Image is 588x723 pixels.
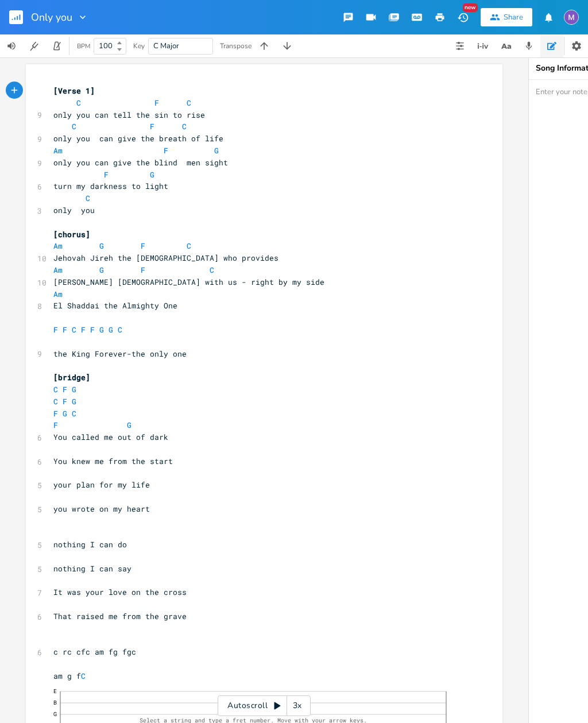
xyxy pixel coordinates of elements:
[53,241,63,251] span: Am
[53,229,90,239] span: [chorus]
[99,241,104,251] span: G
[153,41,179,51] span: C Major
[133,42,145,49] div: Key
[481,8,532,26] button: Share
[141,265,145,275] span: F
[214,145,219,156] span: G
[53,611,187,621] span: That raised me from the grave
[99,265,104,275] span: G
[53,289,63,299] span: Am
[53,181,168,191] span: turn my darkness to light
[77,43,90,49] div: BPM
[63,408,67,419] span: G
[72,121,76,132] span: C
[63,384,67,395] span: F
[76,98,81,108] span: C
[154,98,159,108] span: F
[72,396,76,407] span: G
[463,3,478,12] div: New
[53,277,324,287] span: [PERSON_NAME] [DEMOGRAPHIC_DATA] with us - right by my side
[564,10,579,25] img: Mark Smith
[53,384,58,395] span: C
[72,324,76,335] span: C
[99,324,104,335] span: G
[104,169,109,180] span: F
[53,86,95,96] span: [Verse 1]
[53,408,58,419] span: F
[182,121,187,132] span: C
[53,563,131,574] span: nothing I can say
[72,408,76,419] span: C
[53,396,58,407] span: C
[53,157,228,168] span: only you can give the blind men sight
[81,671,86,681] span: C
[53,687,57,695] text: E
[53,699,57,706] text: B
[53,265,63,275] span: Am
[53,300,177,311] span: El Shaddai the Almighty One
[63,324,67,335] span: F
[53,349,187,359] span: the King Forever-the only one
[164,145,168,156] span: F
[451,7,474,28] button: New
[53,671,86,681] span: am g f
[53,587,187,597] span: It was your love on the cross
[53,205,95,215] span: only you
[72,384,76,395] span: G
[53,324,58,335] span: F
[53,504,150,514] span: you wrote on my heart
[53,456,173,466] span: You knew me from the start
[53,710,57,718] text: G
[127,420,131,430] span: G
[90,324,95,335] span: F
[220,42,252,49] div: Transpose
[53,420,58,430] span: F
[53,133,223,144] span: only you can give the breath of life
[187,98,191,108] span: C
[53,145,63,156] span: Am
[109,324,113,335] span: G
[53,432,168,442] span: You called me out of dark
[187,241,191,251] span: C
[53,480,150,490] span: your plan for my life
[63,396,67,407] span: F
[53,110,205,120] span: only you can tell the sin to rise
[53,647,136,657] span: c rc cfc am fg fgc
[53,253,278,263] span: Jehovah Jireh the [DEMOGRAPHIC_DATA] who provides
[150,121,154,132] span: F
[504,12,523,22] div: Share
[141,241,145,251] span: F
[86,193,90,203] span: C
[118,324,122,335] span: C
[53,539,127,550] span: nothing I can do
[218,695,311,716] div: Autoscroll
[31,12,72,22] span: Only you
[210,265,214,275] span: C
[287,695,308,716] div: 3x
[150,169,154,180] span: G
[53,372,90,382] span: [bridge]
[81,324,86,335] span: F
